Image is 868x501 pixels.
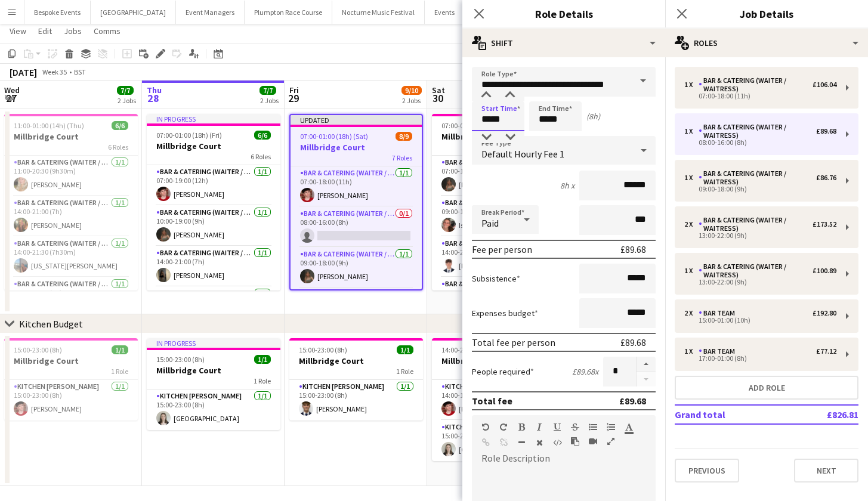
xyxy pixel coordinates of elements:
[396,367,413,376] span: 1 Role
[813,220,836,228] div: £173.52
[176,1,245,24] button: Event Managers
[4,114,138,290] app-job-card: 11:00-01:00 (14h) (Thu)6/6Millbridge Court6 RolesBar & Catering (Waiter / waitress)1/111:00-20:30...
[481,217,499,229] span: Paid
[699,76,813,93] div: Bar & Catering (Waiter / waitress)
[517,422,526,432] button: Bold
[481,422,490,432] button: Undo
[4,85,20,95] span: Wed
[112,345,128,354] span: 1/1
[147,246,280,287] app-card-role: Bar & Catering (Waiter / waitress)1/114:00-21:00 (7h)[PERSON_NAME]
[74,67,86,76] div: BST
[300,132,368,141] span: 07:00-01:00 (18h) (Sat)
[10,26,26,36] span: View
[425,1,465,24] button: Events
[299,345,347,354] span: 15:00-23:00 (8h)
[112,121,128,130] span: 6/6
[24,1,91,24] button: Bespoke Events
[19,318,83,330] div: Kitchen Budget
[699,347,740,355] div: Bar Team
[14,121,84,130] span: 11:00-01:00 (14h) (Thu)
[813,309,836,317] div: £192.80
[4,380,138,420] app-card-role: Kitchen [PERSON_NAME]1/115:00-23:00 (8h)[PERSON_NAME]
[571,437,579,446] button: Paste as plain text
[430,91,445,105] span: 30
[472,243,532,255] div: Fee per person
[699,262,813,279] div: Bar & Catering (Waiter / waitress)
[684,127,699,135] div: 1 x
[432,237,566,277] app-card-role: Bar & Catering (Waiter / waitress)1/114:00-21:30 (7h30m)[PERSON_NAME]
[432,277,566,318] app-card-role: Bar & Catering (Waiter / waitress)1/114:00-22:30 (8h30m)
[607,437,615,446] button: Fullscreen
[637,357,656,372] button: Increase
[684,174,699,182] div: 1 x
[699,123,816,140] div: Bar & Catering (Waiter / waitress)
[156,131,222,140] span: 07:00-01:00 (18h) (Fri)
[665,29,868,57] div: Roles
[432,380,566,420] app-card-role: Kitchen Hand1/114:00-19:30 (5h30m)[PERSON_NAME]
[291,115,422,125] div: Updated
[813,81,836,89] div: £106.04
[4,338,138,420] app-job-card: 15:00-23:00 (8h)1/1Millbridge Court1 RoleKitchen [PERSON_NAME]1/115:00-23:00 (8h)[PERSON_NAME]
[89,23,125,39] a: Comms
[571,422,579,432] button: Strikethrough
[619,395,646,407] div: £89.68
[147,206,280,246] app-card-role: Bar & Catering (Waiter / waitress)1/110:00-19:00 (9h)[PERSON_NAME]
[499,422,508,432] button: Redo
[64,26,82,36] span: Jobs
[462,6,665,21] h3: Role Details
[432,196,566,237] app-card-role: Bar & Catering (Waiter / waitress)1/109:00-19:00 (10h)Isla Codling
[291,248,422,288] app-card-role: Bar & Catering (Waiter / waitress)1/109:00-18:00 (9h)[PERSON_NAME]
[535,438,543,447] button: Clear Formatting
[38,26,52,36] span: Edit
[625,422,633,432] button: Text Color
[699,216,813,233] div: Bar & Catering (Waiter / waitress)
[4,237,138,277] app-card-role: Bar & Catering (Waiter / waitress)1/114:00-21:30 (7h30m)[US_STATE][PERSON_NAME]
[684,347,699,355] div: 1 x
[147,114,280,290] app-job-card: In progress07:00-01:00 (18h) (Fri)6/6Millbridge Court6 RolesBar & Catering (Waiter / waitress)1/1...
[147,338,280,430] app-job-card: In progress15:00-23:00 (8h)1/1Millbridge Court1 RoleKitchen [PERSON_NAME]1/115:00-23:00 (8h)[GEOG...
[675,376,858,400] button: Add role
[699,169,816,186] div: Bar & Catering (Waiter / waitress)
[291,288,422,346] app-card-role: Bar & Catering (Waiter / waitress)2/2
[147,365,280,376] h3: Millbridge Court
[147,114,280,123] div: In progress
[607,422,615,432] button: Ordered List
[684,186,836,192] div: 09:00-18:00 (9h)
[441,121,511,130] span: 07:00-01:00 (18h) (Sun)
[684,279,836,285] div: 13:00-22:00 (9h)
[675,405,787,424] td: Grand total
[560,180,574,191] div: 8h x
[684,309,699,317] div: 2 x
[432,114,566,290] div: 07:00-01:00 (18h) (Sun)6/6Millbridge Court6 RolesBar & Catering (Waiter / waitress)1/107:00-19:00...
[291,142,422,153] h3: Millbridge Court
[289,355,423,366] h3: Millbridge Court
[620,336,646,348] div: £89.68
[472,308,538,318] label: Expenses budget
[816,127,836,135] div: £89.68
[572,366,598,377] div: £89.68 x
[675,459,739,483] button: Previous
[535,422,543,432] button: Italic
[472,395,512,407] div: Total fee
[254,355,271,364] span: 1/1
[33,23,57,39] a: Edit
[553,422,561,432] button: Underline
[4,196,138,237] app-card-role: Bar & Catering (Waiter / waitress)1/114:00-21:00 (7h)[PERSON_NAME]
[4,355,138,366] h3: Millbridge Court
[432,338,566,461] app-job-card: 14:00-23:00 (9h)2/2Millbridge Court2 RolesKitchen Hand1/114:00-19:30 (5h30m)[PERSON_NAME]Kitchen ...
[145,91,162,105] span: 28
[147,389,280,430] app-card-role: Kitchen [PERSON_NAME]1/115:00-23:00 (8h)[GEOGRAPHIC_DATA]
[289,338,423,420] app-job-card: 15:00-23:00 (8h)1/1Millbridge Court1 RoleKitchen [PERSON_NAME]1/115:00-23:00 (8h)[PERSON_NAME]
[39,67,69,76] span: Week 35
[4,131,138,142] h3: Millbridge Court
[156,355,205,364] span: 15:00-23:00 (8h)
[684,81,699,89] div: 1 x
[472,366,534,377] label: People required
[816,174,836,182] div: £86.76
[59,23,87,39] a: Jobs
[699,309,740,317] div: Bar Team
[111,367,128,376] span: 1 Role
[396,132,412,141] span: 8/9
[254,376,271,385] span: 1 Role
